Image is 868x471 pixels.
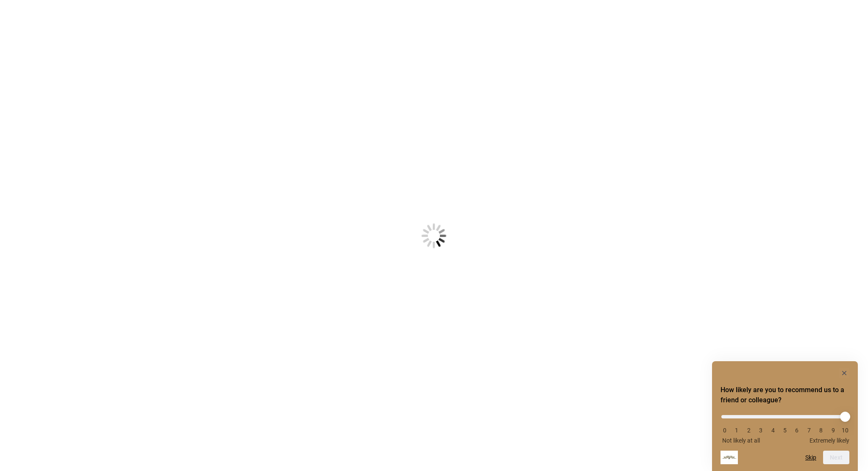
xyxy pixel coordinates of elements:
[829,427,837,434] li: 9
[732,427,741,434] li: 1
[810,437,849,444] span: Extremely likely
[721,368,849,464] div: How likely are you to recommend us to a friend or colleague? Select an option from 0 to 10, with ...
[805,454,816,461] button: Skip
[817,427,825,434] li: 8
[757,427,765,434] li: 3
[721,427,729,434] li: 0
[839,368,849,378] button: Hide survey
[722,437,760,444] span: Not likely at all
[380,181,488,290] img: Loading
[781,427,789,434] li: 5
[745,427,753,434] li: 2
[721,385,849,405] h2: How likely are you to recommend us to a friend or colleague? Select an option from 0 to 10, with ...
[823,451,849,464] button: Next question
[769,427,777,434] li: 4
[841,427,849,434] li: 10
[721,409,849,444] div: How likely are you to recommend us to a friend or colleague? Select an option from 0 to 10, with ...
[793,427,801,434] li: 6
[805,427,813,434] li: 7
